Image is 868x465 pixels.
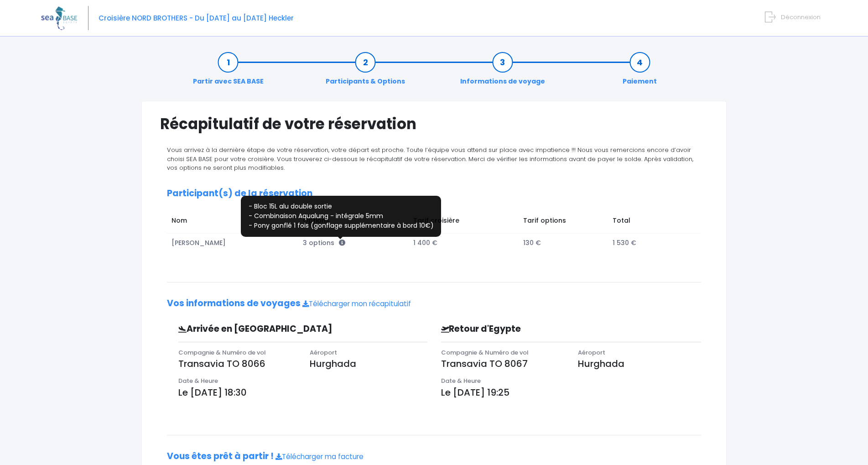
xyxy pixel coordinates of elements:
[441,357,564,371] p: Transavia TO 8067
[409,211,519,233] td: Tarif croisière
[167,298,701,309] h2: Vos informations de voyages
[244,197,438,230] p: - Bloc 15L alu double sortie - Combinaison Aqualung - intégrale 5mm - Pony gonflé 1 fois (gonflag...
[302,299,411,308] a: Télécharger mon récapitulatif
[578,357,701,371] p: Hurghada
[178,386,427,399] p: Le [DATE] 18:30
[519,211,608,233] td: Tarif options
[167,211,299,233] td: Nom
[275,452,364,461] a: Télécharger ma facture
[441,348,529,357] span: Compagnie & Numéro de vol
[303,238,345,247] span: 3 options
[781,13,821,21] span: Déconnexion
[578,348,605,357] span: Aéroport
[172,324,369,334] h3: Arrivée en [GEOGRAPHIC_DATA]
[310,348,337,357] span: Aéroport
[310,357,427,371] p: Hurghada
[456,57,550,86] a: Informations de voyage
[434,324,639,334] h3: Retour d'Egypte
[99,13,294,23] span: Croisière NORD BROTHERS - Du [DATE] au [DATE] Heckler
[608,211,692,233] td: Total
[178,357,296,371] p: Transavia TO 8066
[167,188,701,199] h2: Participant(s) de la réservation
[441,386,702,399] p: Le [DATE] 19:25
[167,451,701,462] h2: Vous êtes prêt à partir !
[608,234,692,252] td: 1 530 €
[188,57,268,86] a: Partir avec SEA BASE
[160,115,708,133] h1: Récapitulatif de votre réservation
[321,57,410,86] a: Participants & Options
[167,146,693,172] span: Vous arrivez à la dernière étape de votre réservation, votre départ est proche. Toute l’équipe vo...
[441,376,481,385] span: Date & Heure
[618,57,661,86] a: Paiement
[178,376,218,385] span: Date & Heure
[519,234,608,252] td: 130 €
[167,234,299,252] td: [PERSON_NAME]
[409,234,519,252] td: 1 400 €
[178,348,266,357] span: Compagnie & Numéro de vol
